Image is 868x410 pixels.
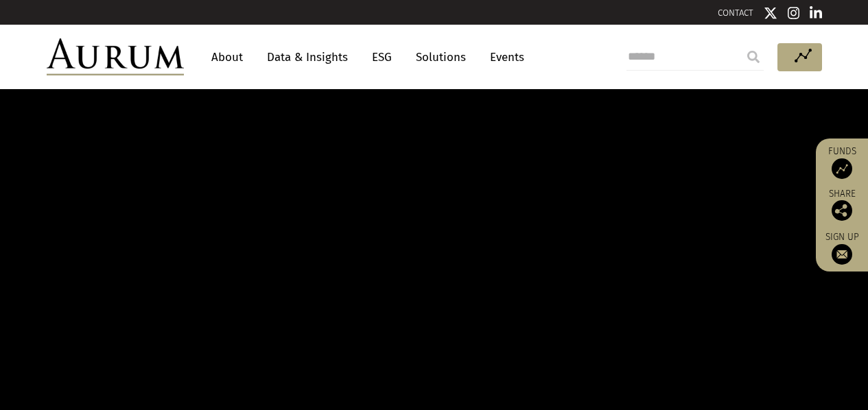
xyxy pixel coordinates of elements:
[823,231,861,265] a: Sign up
[409,45,473,70] a: Solutions
[764,6,777,20] img: Twitter icon
[788,6,800,20] img: Instagram icon
[740,43,767,71] input: Submit
[718,8,753,18] a: CONTACT
[823,189,861,221] div: Share
[832,244,852,265] img: Sign up to our newsletter
[47,38,184,75] img: Aurum
[365,45,399,70] a: ESG
[823,145,861,179] a: Funds
[832,200,852,221] img: Share this post
[204,45,250,70] a: About
[260,45,355,70] a: Data & Insights
[483,45,524,70] a: Events
[810,6,822,20] img: Linkedin icon
[832,158,852,179] img: Access Funds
